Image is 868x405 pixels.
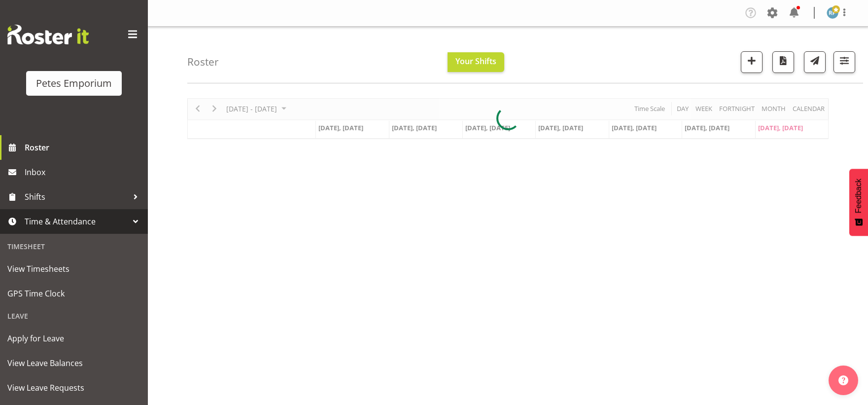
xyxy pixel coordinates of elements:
div: Petes Emporium [36,76,112,91]
img: Rosterit website logo [7,25,89,44]
button: Feedback - Show survey [849,169,868,236]
span: Shifts [25,189,128,204]
button: Your Shifts [448,52,504,72]
button: Add a new shift [741,51,763,73]
img: help-xxl-2.png [838,375,848,385]
span: Time & Attendance [25,214,128,229]
span: View Timesheets [7,261,140,276]
span: View Leave Requests [7,380,140,395]
span: Feedback [854,179,863,213]
span: Your Shifts [455,56,496,67]
div: Timesheet [2,236,145,257]
h4: Roster [187,56,219,68]
a: Apply for Leave [2,326,145,351]
div: Leave [2,306,145,326]
span: Apply for Leave [7,331,140,346]
img: reina-puketapu721.jpg [827,7,838,19]
a: View Leave Requests [2,375,145,400]
button: Send a list of all shifts for the selected filtered period to all rostered employees. [804,51,826,73]
button: Download a PDF of the roster according to the set date range. [772,51,794,73]
span: Roster [25,140,143,155]
a: GPS Time Clock [2,281,145,306]
span: GPS Time Clock [7,286,140,301]
a: View Timesheets [2,257,145,281]
button: Filter Shifts [833,51,855,73]
span: Inbox [25,165,143,180]
a: View Leave Balances [2,351,145,375]
span: View Leave Balances [7,356,140,370]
